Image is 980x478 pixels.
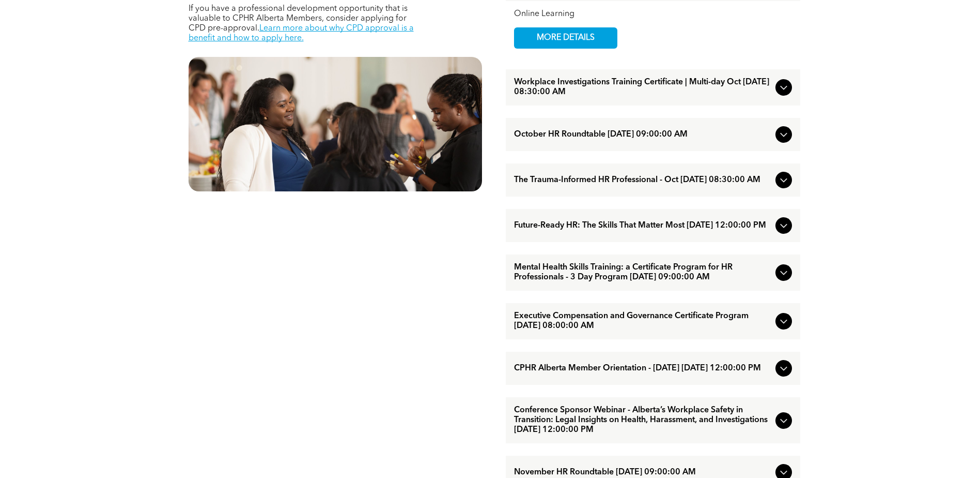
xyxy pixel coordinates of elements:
[514,175,771,185] span: The Trauma-Informed HR Professional - Oct [DATE] 08:30:00 AM
[514,221,771,231] span: Future-Ready HR: The Skills That Matter Most [DATE] 12:00:00 PM
[514,9,792,19] div: Online Learning
[514,311,771,331] span: Executive Compensation and Governance Certificate Program [DATE] 08:00:00 AM
[189,24,414,42] a: Learn more about why CPD approval is a benefit and how to apply here.
[514,130,771,140] span: October HR Roundtable [DATE] 09:00:00 AM
[514,364,771,374] span: CPHR Alberta Member Orientation - [DATE] [DATE] 12:00:00 PM
[525,28,606,48] span: MORE DETAILS
[514,27,617,49] a: MORE DETAILS
[514,406,771,435] span: Conference Sponsor Webinar - Alberta’s Workplace Safety in Transition: Legal Insights on Health, ...
[514,78,771,97] span: Workplace Investigations Training Certificate | Multi-day Oct [DATE] 08:30:00 AM
[514,468,771,477] span: November HR Roundtable [DATE] 09:00:00 AM
[189,5,408,33] span: If you have a professional development opportunity that is valuable to CPHR Alberta Members, cons...
[514,263,771,282] span: Mental Health Skills Training: a Certificate Program for HR Professionals - 3 Day Program [DATE] ...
